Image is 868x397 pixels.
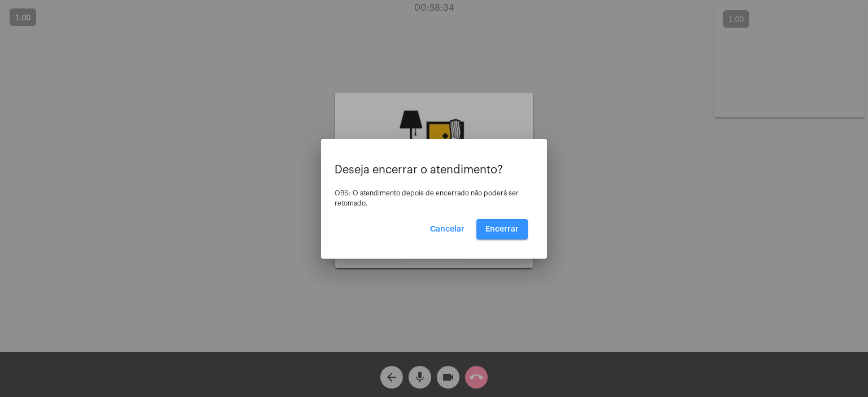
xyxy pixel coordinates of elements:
[485,225,519,233] span: Encerrar
[476,219,528,239] button: Encerrar
[430,225,465,233] span: Cancelar
[421,219,474,239] button: Cancelar
[335,164,533,176] p: Deseja encerrar o atendimento?
[335,190,519,207] span: OBS: O atendimento depois de encerrado não poderá ser retomado.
